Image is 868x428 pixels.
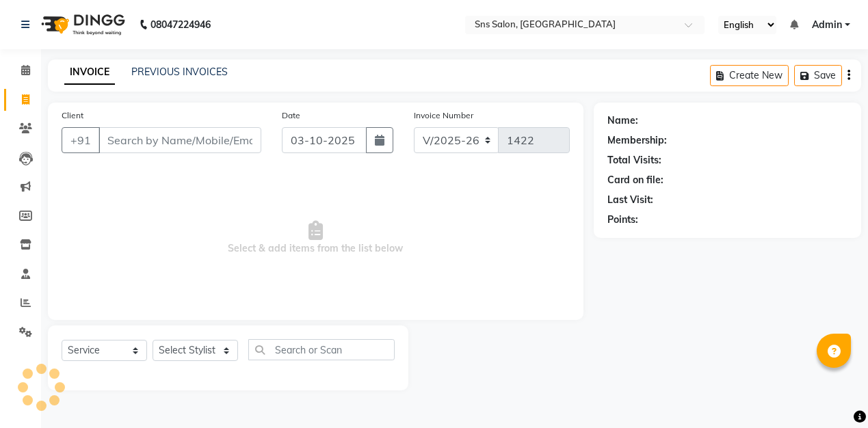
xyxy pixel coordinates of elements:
span: Select & add items from the list below [62,170,570,306]
iframe: chat widget [811,373,854,414]
input: Search by Name/Mobile/Email/Code [98,127,261,153]
input: Search or Scan [248,339,395,360]
div: Last Visit: [607,193,653,207]
span: Admin [812,18,842,32]
label: Date [282,109,300,122]
button: Save [794,65,842,86]
div: Points: [607,213,638,227]
b: 08047224946 [150,5,211,44]
div: Total Visits: [607,153,661,168]
a: INVOICE [64,60,115,85]
div: Name: [607,113,638,128]
a: PREVIOUS INVOICES [131,66,228,78]
label: Invoice Number [414,109,473,122]
div: Membership: [607,133,667,148]
label: Client [62,109,83,122]
button: +91 [62,127,100,153]
button: Create New [710,65,789,86]
div: Card on file: [607,173,663,187]
img: logo [35,5,129,44]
